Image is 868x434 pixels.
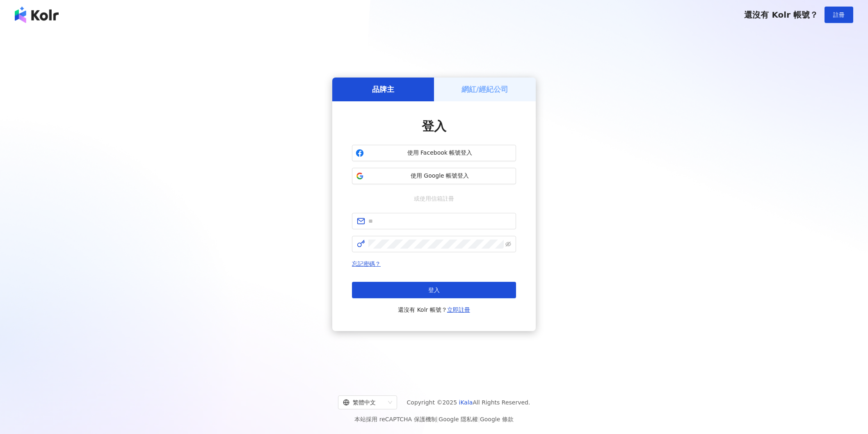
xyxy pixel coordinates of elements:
[352,145,516,161] button: 使用 Facebook 帳號登入
[478,416,480,423] span: |
[352,260,381,267] a: 忘記密碼？
[398,305,470,315] span: 還沒有 Kolr 帳號？
[354,414,513,424] span: 本站採用 reCAPTCHA 保護機制
[367,149,512,157] span: 使用 Facebook 帳號登入
[352,282,516,298] button: 登入
[459,399,473,406] a: iKala
[352,168,516,184] button: 使用 Google 帳號登入
[15,7,59,23] img: logo
[825,7,853,23] button: 註冊
[447,306,470,313] a: 立即註冊
[437,416,439,423] span: |
[461,84,509,94] h5: 網紅/經紀公司
[343,396,385,409] div: 繁體中文
[408,194,460,203] span: 或使用信箱註冊
[505,241,511,247] span: eye-invisible
[367,172,512,180] span: 使用 Google 帳號登入
[480,416,514,423] a: Google 條款
[372,84,394,94] h5: 品牌主
[428,287,440,293] span: 登入
[744,10,818,20] span: 還沒有 Kolr 帳號？
[407,397,530,407] span: Copyright © 2025 All Rights Reserved.
[439,416,478,423] a: Google 隱私權
[422,119,446,133] span: 登入
[833,11,845,18] span: 註冊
